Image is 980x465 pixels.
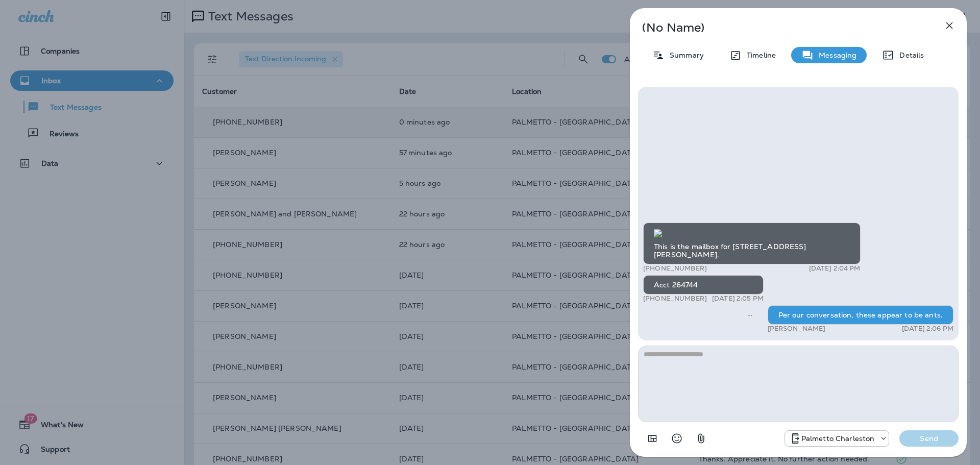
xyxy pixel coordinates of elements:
div: Acct 264744 [643,275,764,295]
div: Per our conversation, these appear to be ants. [768,305,953,325]
button: Select an emoji [667,428,687,449]
div: This is the mailbox for [STREET_ADDRESS][PERSON_NAME]. [643,223,861,264]
div: +1 (843) 277-8322 [785,432,889,445]
p: [DATE] 2:05 PM [712,295,764,303]
img: twilio-download [654,229,662,237]
p: [PERSON_NAME] [768,325,826,333]
button: Add in a premade template [642,428,663,449]
p: [PHONE_NUMBER] [643,295,707,303]
p: Messaging [814,51,856,59]
p: (No Name) [642,23,921,32]
p: [DATE] 2:04 PM [809,264,861,273]
p: Palmetto Charleston [801,434,875,443]
p: [DATE] 2:06 PM [902,325,953,333]
p: [PHONE_NUMBER] [643,264,707,273]
p: Summary [665,51,704,59]
p: Details [894,51,924,59]
span: Sent [747,310,752,319]
p: Timeline [742,51,776,59]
